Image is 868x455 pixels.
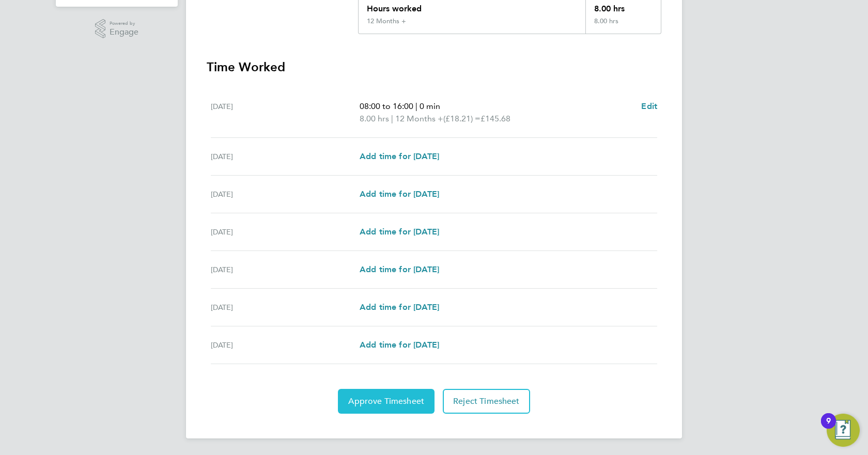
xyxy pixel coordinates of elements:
span: (£18.21) = [443,114,481,123]
div: 9 [826,421,831,434]
span: Reject Timesheet [453,396,520,406]
span: Add time for [DATE] [360,264,439,274]
div: [DATE] [211,263,360,276]
span: Add time for [DATE] [360,340,439,350]
a: Add time for [DATE] [360,188,439,200]
span: 0 min [420,101,440,111]
button: Open Resource Center, 9 new notifications [827,414,860,447]
span: Approve Timesheet [348,396,424,406]
div: [DATE] [211,188,360,200]
a: Add time for [DATE] [360,339,439,351]
a: Powered byEngage [95,19,139,39]
a: Add time for [DATE] [360,226,439,238]
span: £145.68 [481,114,510,123]
span: Add time for [DATE] [360,189,439,199]
div: 8.00 hrs [585,17,661,34]
span: Powered by [110,19,138,28]
div: [DATE] [211,339,360,351]
a: Edit [641,100,657,113]
span: | [415,101,417,111]
a: Add time for [DATE] [360,150,439,163]
div: [DATE] [211,301,360,313]
button: Reject Timesheet [443,389,530,414]
span: 08:00 to 16:00 [360,101,413,111]
div: 12 Months + [367,17,406,25]
span: 12 Months + [395,113,443,125]
span: 8.00 hrs [360,114,389,123]
span: Engage [110,28,138,37]
h3: Time Worked [207,59,661,75]
span: Add time for [DATE] [360,227,439,237]
a: Add time for [DATE] [360,301,439,313]
div: [DATE] [211,100,360,125]
div: [DATE] [211,226,360,238]
span: Add time for [DATE] [360,302,439,312]
a: Add time for [DATE] [360,263,439,276]
button: Approve Timesheet [338,389,435,414]
span: | [391,114,393,123]
span: Edit [641,101,657,111]
span: Add time for [DATE] [360,151,439,161]
div: [DATE] [211,150,360,163]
